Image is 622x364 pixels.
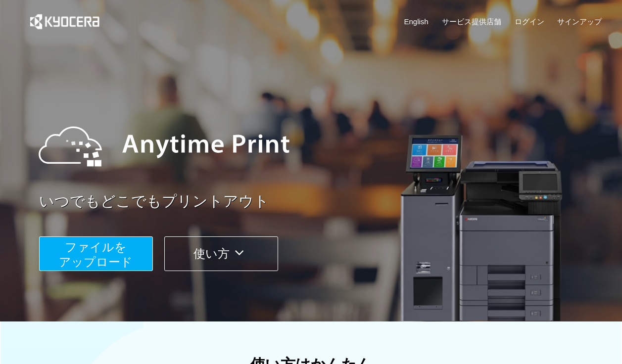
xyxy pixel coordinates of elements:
button: 使い方 [164,236,278,271]
span: ファイルを ​​アップロード [59,240,133,269]
a: English [404,16,429,27]
a: サインアップ [557,16,602,27]
a: ログイン [515,16,544,27]
a: いつでもどこでもプリントアウト [39,191,608,212]
a: サービス提供店舗 [442,16,501,27]
button: ファイルを​​アップロード [39,236,153,271]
